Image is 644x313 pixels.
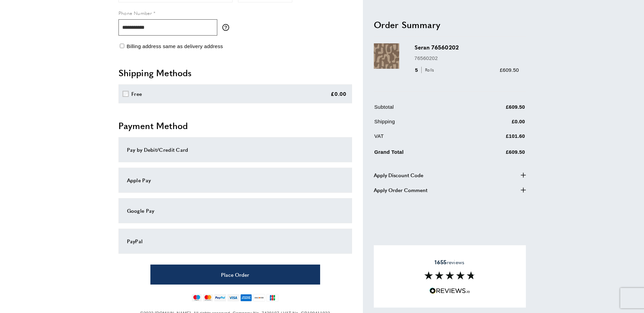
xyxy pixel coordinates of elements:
[415,66,437,74] div: 5
[118,67,352,79] h2: Shipping Methods
[500,67,519,72] span: £609.50
[127,176,344,184] div: Apple Pay
[203,294,213,301] img: mastercard
[374,171,423,179] span: Apply Discount Code
[266,294,278,301] img: jcb
[331,90,347,98] div: £0.00
[240,294,252,301] img: american-express
[374,186,427,194] span: Apply Order Comment
[227,294,239,301] img: visa
[429,288,470,294] img: Reviews.io 5 stars
[374,103,465,116] td: Subtotal
[222,24,233,31] button: More information
[127,43,223,49] span: Billing address same as delivery address
[435,258,446,266] strong: 1655
[127,146,344,154] div: Pay by Debit/Credit Card
[118,9,152,16] span: Phone Number
[466,132,525,145] td: £101.60
[466,103,525,116] td: £609.50
[120,44,124,48] input: Billing address same as delivery address
[253,294,265,301] img: discover
[131,90,142,98] div: Free
[435,259,464,266] span: reviews
[214,294,226,301] img: paypal
[374,117,465,130] td: Shipping
[127,237,344,245] div: PayPal
[127,207,344,215] div: Google Pay
[374,18,526,30] h2: Order Summary
[466,146,525,161] td: £609.50
[374,132,465,145] td: VAT
[424,271,475,279] img: Reviews section
[415,54,519,62] p: 76560202
[415,43,519,51] h3: Seran 76560202
[421,67,436,73] span: Rolls
[374,43,399,69] img: Seran 76560202
[466,117,525,130] td: £0.00
[118,120,352,132] h2: Payment Method
[374,146,465,161] td: Grand Total
[192,294,202,301] img: maestro
[150,265,320,285] button: Place Order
